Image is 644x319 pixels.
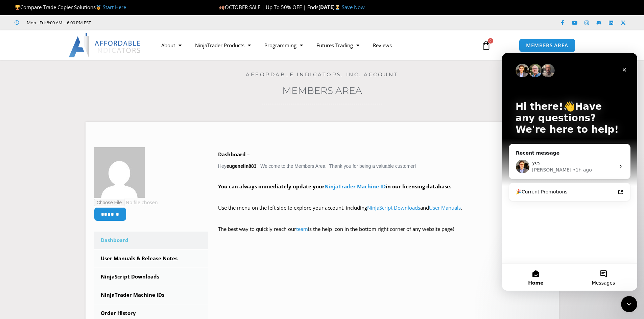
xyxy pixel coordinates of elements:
a: About [154,37,188,53]
span: OCTOBER SALE | Up To 50% OFF | Ends [219,4,318,10]
p: The best way to quickly reach our is the help icon in the bottom right corner of any website page! [218,224,550,243]
a: MEMBERS AREA [519,38,575,52]
span: 0 [488,38,493,44]
a: team [296,225,308,232]
a: Programming [258,37,310,53]
a: Dashboard [94,232,208,249]
a: NinjaTrader Products [188,37,258,53]
nav: Menu [154,37,474,53]
p: Use the menu on the left side to explore your account, including and . [218,203,550,222]
a: User Manuals [429,204,461,211]
img: LogoAI | Affordable Indicators – NinjaTrader [69,33,141,57]
a: NinjaScript Downloads [367,204,420,211]
a: Affordable Indicators, Inc. Account [246,71,398,78]
a: Futures Trading [310,37,366,53]
span: Mon - Fri: 8:00 AM – 6:00 PM EST [25,19,91,27]
strong: [DATE] [318,4,342,10]
a: User Manuals & Release Notes [94,250,208,267]
iframe: Customer reviews powered by Trustpilot [100,19,202,26]
img: 🥇 [96,5,101,10]
a: NinjaTrader Machine ID [325,183,386,190]
img: 🏆 [15,5,20,10]
img: ce5c3564b8d766905631c1cffdfddf4fd84634b52f3d98752d85c5da480e954d [94,147,145,198]
span: MEMBERS AREA [526,43,568,48]
strong: eugenelin883 [226,163,257,169]
a: NinjaScript Downloads [94,268,208,286]
a: Save Now [342,4,365,10]
a: 0 [471,35,501,55]
a: NinjaTrader Machine IDs [94,286,208,304]
span: Compare Trade Copier Solutions [15,4,126,10]
iframe: Intercom live chat [621,296,637,312]
img: 🍂 [219,5,224,10]
a: Members Area [282,85,362,96]
a: Start Here [103,4,126,10]
b: Dashboard – [218,151,250,158]
iframe: Intercom live chat [502,53,637,291]
div: Hey ! Welcome to the Members Area. Thank you for being a valuable customer! [218,150,550,243]
strong: You can always immediately update your in our licensing database. [218,183,451,190]
a: Reviews [366,37,399,53]
img: ⌛ [335,5,340,10]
